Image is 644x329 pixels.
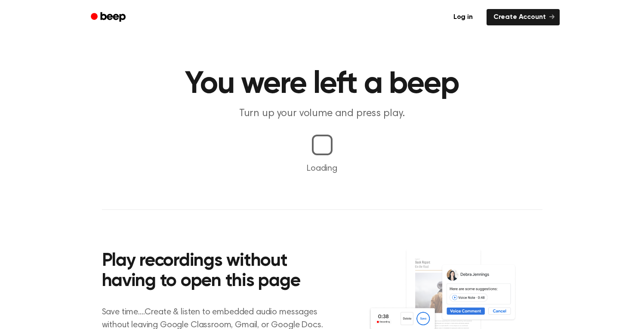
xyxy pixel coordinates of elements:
[85,9,133,26] a: Beep
[102,251,334,292] h2: Play recordings without having to open this page
[102,69,542,100] h1: You were left a beep
[487,9,560,25] a: Create Account
[10,162,634,175] p: Loading
[445,7,481,27] a: Log in
[157,107,487,121] p: Turn up your volume and press play.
